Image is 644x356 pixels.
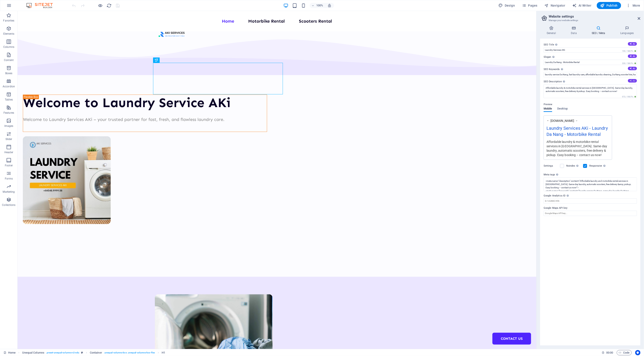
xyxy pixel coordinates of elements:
[4,350,16,355] a: Click to cancel selection. Double-click to open Pages
[162,350,165,355] span: Click to select. Double-click to edit
[544,102,552,107] p: Preview
[544,54,637,60] label: Slogan
[546,139,609,157] div: Affordable laundry & motorbike rental services in [GEOGRAPHIC_DATA]. Same-day laundry, automatic ...
[543,2,567,9] button: Navigator
[544,79,637,84] label: SEO Description
[544,211,637,216] input: Google Maps API key...
[544,60,637,65] input: Slogan...
[104,350,155,355] span: . unequal-columns-box .unequal-columns-box-flex
[499,3,515,8] span: Design
[107,3,112,8] button: reload
[3,85,15,88] p: Accordion
[626,3,640,8] span: More
[3,45,14,49] p: Columns
[544,163,558,169] label: Settings
[585,26,614,35] h4: SEO / Meta
[628,67,637,70] button: SEO Keywords
[107,3,112,8] i: Reload page
[46,350,79,355] span: . preset-unequal-columns-v2-edu
[2,203,15,207] p: Collections
[4,111,14,115] p: Features
[544,172,637,177] label: Meta tags
[628,79,637,83] button: SEO Description
[3,190,15,194] p: Marketing
[572,3,592,8] span: AI Writer
[545,3,565,8] span: Navigator
[22,350,165,355] nav: breadcrumb
[5,164,13,167] p: Footer
[606,350,613,355] span: 00 00
[571,2,593,9] button: AI Writer
[621,95,637,98] span: 973 / 990 Px
[617,350,632,355] button: Code
[544,205,637,211] label: Google Maps API key
[549,14,640,18] h2: Website settings
[520,2,539,9] button: Pages
[628,54,637,58] button: Slogan
[600,3,618,8] span: Publish
[557,106,568,112] span: Desktop
[310,3,325,8] button: 100%
[544,198,637,204] input: G-1A2B3C456
[544,107,568,115] div: Preview
[4,124,13,128] p: Images
[328,4,332,7] i: On resize automatically adjust zoom level to fit chosen device.
[544,193,637,198] label: Google Analytics ID
[25,3,58,8] img: Editor Logo
[546,119,549,122] img: BlackandRedCharityFoundationCommunityLogo-JoALxPiAyYk0hPLlknQI6g-A16TjNQJmbAYYh6f9ywuVw.png
[5,72,13,75] p: Boxes
[564,26,585,35] h4: Data
[614,26,640,35] h4: Languages
[5,98,13,101] p: Tables
[81,351,83,354] i: This element is a customizable preset
[544,106,552,112] span: Mobile
[550,119,574,123] span: [DOMAIN_NAME]
[5,177,13,180] p: Forms
[90,350,102,355] span: Click to select. Double-click to edit
[98,3,103,8] button: Click here to leave preview mode and continue editing
[597,2,621,9] button: Publish
[540,26,564,35] h4: General
[497,2,517,9] div: Design (Ctrl+Alt+Y)
[621,50,637,53] span: 199 / 580 Px
[619,350,630,355] span: Code
[4,58,14,62] p: Content
[546,125,609,140] div: Laundry Services AKi - Laundry Da Nang - Motorbike Rental
[544,67,637,72] label: SEO Keywords
[497,2,517,9] button: Design
[3,32,14,36] p: Elements
[628,42,637,46] button: SEO Title
[5,137,12,141] p: Slider
[544,42,637,47] label: SEO Title
[609,351,610,354] span: :
[635,350,640,355] button: Usercentrics
[522,3,537,8] span: Pages
[3,19,14,22] p: Favorites
[549,18,632,22] h3: Manage your website settings
[602,350,613,355] h6: Session time
[589,163,607,169] label: Responsive
[621,62,637,65] span: 330 / 580 Px
[4,151,13,154] p: Header
[316,3,323,8] h6: 100%
[22,350,44,355] span: Click to select. Double-click to edit
[625,2,642,9] button: More
[566,163,581,169] label: Noindex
